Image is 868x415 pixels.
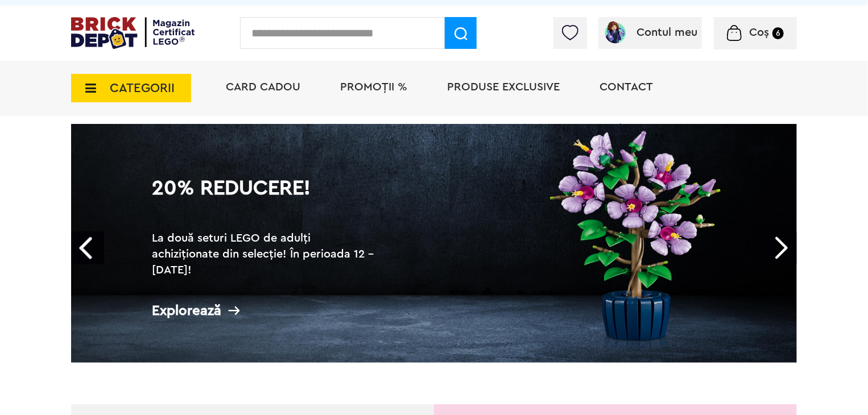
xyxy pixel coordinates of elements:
[152,178,379,219] h1: 20% Reducere!
[772,27,784,39] small: 6
[749,27,769,38] span: Coș
[152,304,379,318] div: Explorează
[637,27,698,38] span: Contul meu
[600,81,653,93] a: Contact
[71,231,104,264] a: Prev
[71,124,797,363] a: 20% Reducere!La două seturi LEGO de adulți achiziționate din selecție! În perioada 12 - [DATE]!Ex...
[447,81,560,93] a: Produse exclusive
[603,27,698,38] a: Contul meu
[152,230,379,278] h2: La două seturi LEGO de adulți achiziționate din selecție! În perioada 12 - [DATE]!
[340,81,407,93] a: PROMOȚII %
[764,231,797,264] a: Next
[110,82,175,94] span: CATEGORII
[226,81,300,93] a: Card Cadou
